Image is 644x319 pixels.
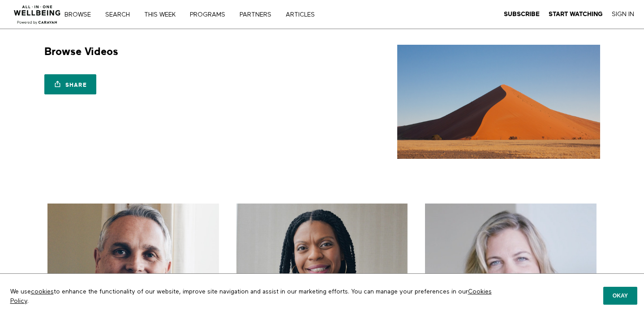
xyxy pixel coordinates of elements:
[44,74,96,94] a: Share
[31,289,54,295] a: cookies
[504,10,540,18] a: Subscribe
[236,12,281,18] a: PARTNERS
[141,12,185,18] a: THIS WEEK
[283,12,324,18] a: ARTICLES
[71,10,333,19] nav: Primary
[603,287,637,305] button: Okay
[4,281,505,312] p: We use to enhance the functionality of our website, improve site navigation and assist in our mar...
[504,11,540,17] strong: Subscribe
[44,45,118,59] h1: Browse Videos
[102,12,139,18] a: Search
[612,10,634,18] a: Sign In
[10,289,492,304] a: Cookies Policy
[549,10,603,18] a: Start Watching
[397,45,600,159] img: Browse Videos
[187,12,235,18] a: PROGRAMS
[549,11,603,17] strong: Start Watching
[61,12,100,18] a: Browse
